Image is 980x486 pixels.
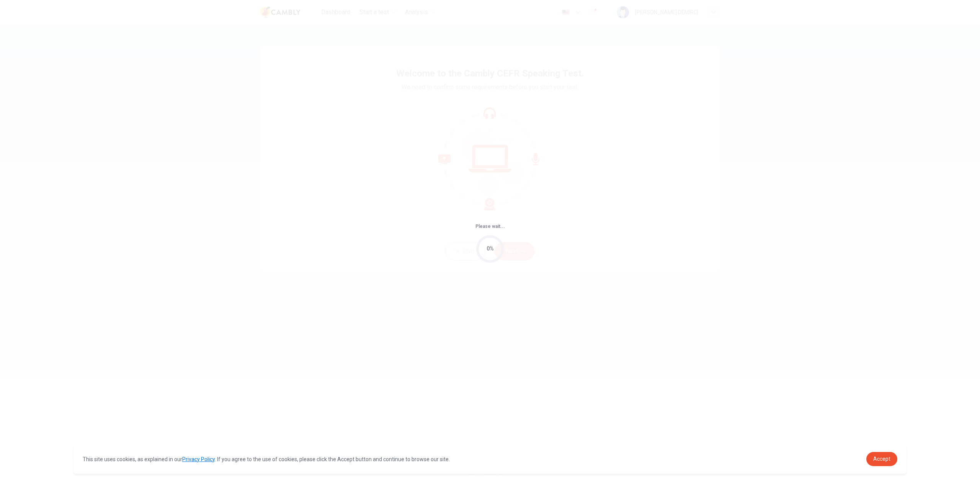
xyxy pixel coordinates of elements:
[73,444,906,474] div: cookieconsent
[182,456,215,462] a: Privacy Policy
[487,244,494,253] div: 0%
[475,224,505,229] span: Please wait...
[873,456,890,462] span: Accept
[83,456,450,462] span: This site uses cookies, as explained in our . If you agree to the use of cookies, please click th...
[866,452,897,466] a: dismiss cookie message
